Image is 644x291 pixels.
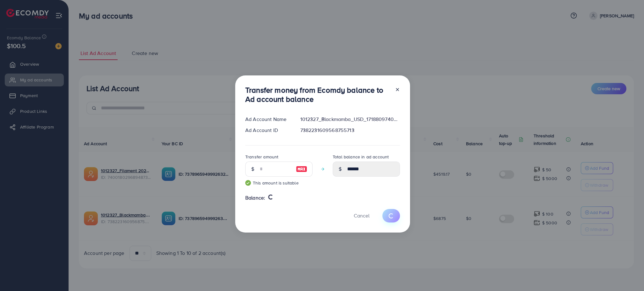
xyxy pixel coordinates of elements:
[295,127,405,134] div: 7382231609568755713
[333,154,389,160] label: Total balance in ad account
[245,85,390,104] h3: Transfer money from Ecomdy balance to Ad account balance
[295,116,405,123] div: 1012327_Blackmamba_USD_1718809740671
[240,127,295,134] div: Ad Account ID
[240,116,295,123] div: Ad Account Name
[245,194,265,201] span: Balance:
[617,263,639,286] iframe: Chat
[346,209,377,222] button: Cancel
[245,180,251,186] img: guide
[354,212,369,219] span: Cancel
[296,165,307,173] img: image
[245,154,278,160] label: Transfer amount
[245,180,313,186] small: This amount is suitable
